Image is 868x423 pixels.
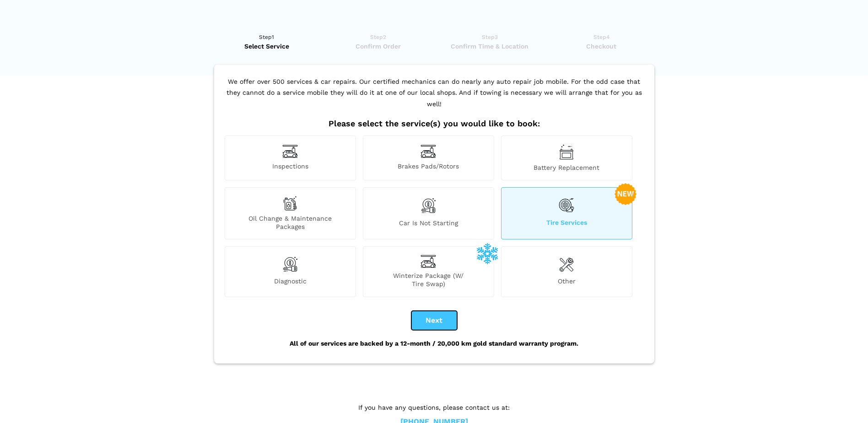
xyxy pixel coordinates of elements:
[437,33,543,51] a: Step3
[225,277,356,288] span: Diagnostic
[501,163,632,172] span: Battery Replacement
[325,33,431,51] a: Step2
[214,42,320,51] span: Select Service
[476,242,498,264] img: winterize-icon_1.png
[549,33,654,51] a: Step4
[222,76,646,119] p: We offer over 500 services & car repairs. Our certified mechanics can do nearly any auto repair j...
[501,277,632,288] span: Other
[325,42,431,51] span: Confirm Order
[501,218,632,231] span: Tire Services
[222,330,646,357] div: All of our services are backed by a 12-month / 20,000 km gold standard warranty program.
[437,42,543,51] span: Confirm Time & Location
[363,219,494,231] span: Car is not starting
[225,214,356,231] span: Oil Change & Maintenance Packages
[411,311,457,330] button: Next
[214,33,320,51] a: Step1
[225,162,356,172] span: Inspections
[290,402,578,412] p: If you have any questions, please contact us at:
[615,183,636,205] img: new-badge-2-48.png
[363,162,494,172] span: Brakes Pads/Rotors
[222,119,646,129] h2: Please select the service(s) you would like to book:
[549,42,654,51] span: Checkout
[363,271,494,288] span: Winterize Package (W/ Tire Swap)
